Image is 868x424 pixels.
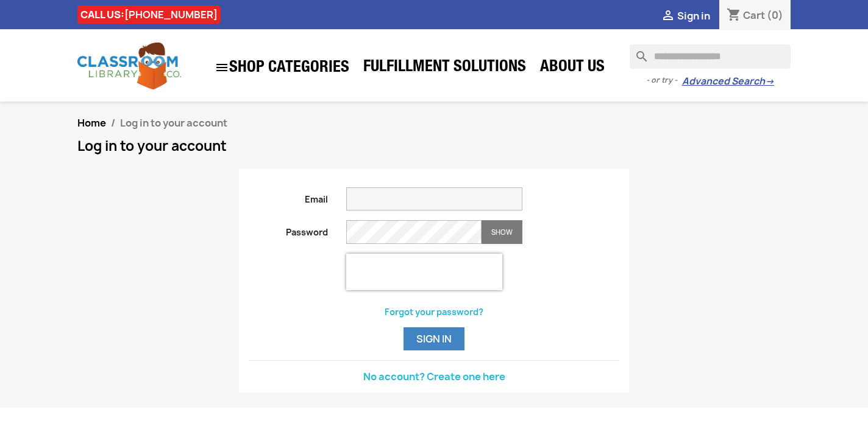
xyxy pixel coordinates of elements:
span: Cart [743,9,765,22]
i: shopping_cart [727,9,741,23]
a: Home [77,116,106,130]
div: CALL US: [77,5,221,24]
span: → [765,75,774,88]
label: Email [240,187,337,206]
a: [PHONE_NUMBER] [124,8,218,21]
span: Log in to your account [120,116,227,130]
a: Forgot your password? [385,306,483,318]
a: Advanced Search→ [682,75,774,88]
a: SHOP CATEGORIES [208,54,355,81]
a: No account? Create one here [363,370,505,383]
a: About Us [534,56,611,80]
input: Password input [346,220,482,244]
a: Fulfillment Solutions [357,56,532,80]
button: Show [482,220,522,244]
i: search [630,44,644,59]
i:  [215,60,229,75]
h1: Log in to your account [77,139,791,153]
span: Sign in [677,9,710,23]
img: Classroom Library Company [77,43,181,89]
iframe: reCAPTCHA [346,254,502,290]
input: Search [630,44,791,69]
label: Password [240,220,337,238]
span: - or try - [646,74,682,86]
button: Sign in [404,327,464,350]
span: (0) [767,9,783,22]
i:  [661,9,675,24]
a:  Sign in [661,9,710,23]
